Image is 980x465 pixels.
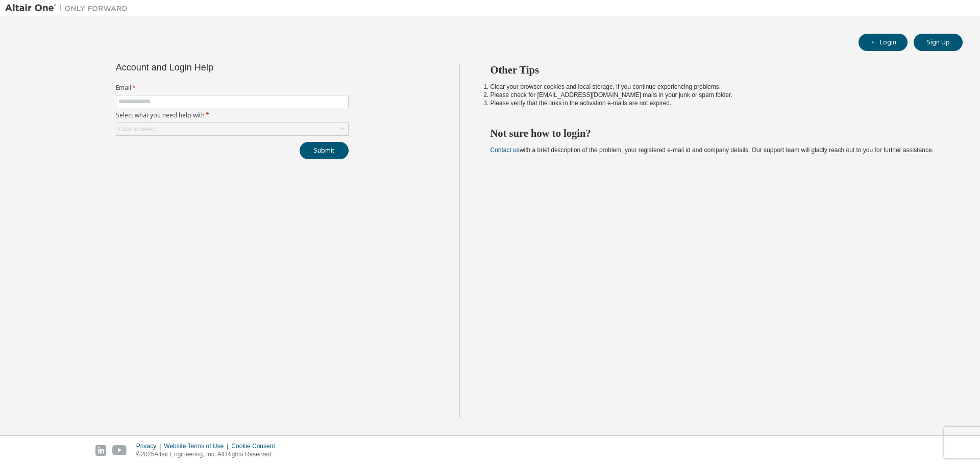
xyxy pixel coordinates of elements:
div: Cookie Consent [231,442,281,450]
p: © 2025 Altair Engineering, Inc. All Rights Reserved. [136,450,281,459]
button: Submit [300,142,349,159]
img: linkedin.svg [95,445,106,456]
label: Select what you need help with [116,111,349,119]
a: Contact us [491,146,520,154]
div: Click to select [118,125,156,133]
li: Please verify that the links in the activation e-mails are not expired. [491,99,945,107]
h2: Not sure how to login? [491,127,945,140]
h2: Other Tips [491,63,945,77]
li: Please check for [EMAIL_ADDRESS][DOMAIN_NAME] mails in your junk or spam folder. [491,91,945,99]
img: Altair One [5,3,133,13]
div: Account and Login Help [116,63,302,71]
div: Privacy [136,442,164,450]
span: with a brief description of the problem, your registered e-mail id and company details. Our suppo... [491,146,934,154]
div: Click to select [116,123,348,135]
li: Clear your browser cookies and local storage, if you continue experiencing problems. [491,83,945,91]
label: Email [116,84,349,92]
div: Website Terms of Use [164,442,231,450]
button: Sign Up [914,34,963,51]
img: youtube.svg [112,445,127,456]
button: Login [859,34,908,51]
